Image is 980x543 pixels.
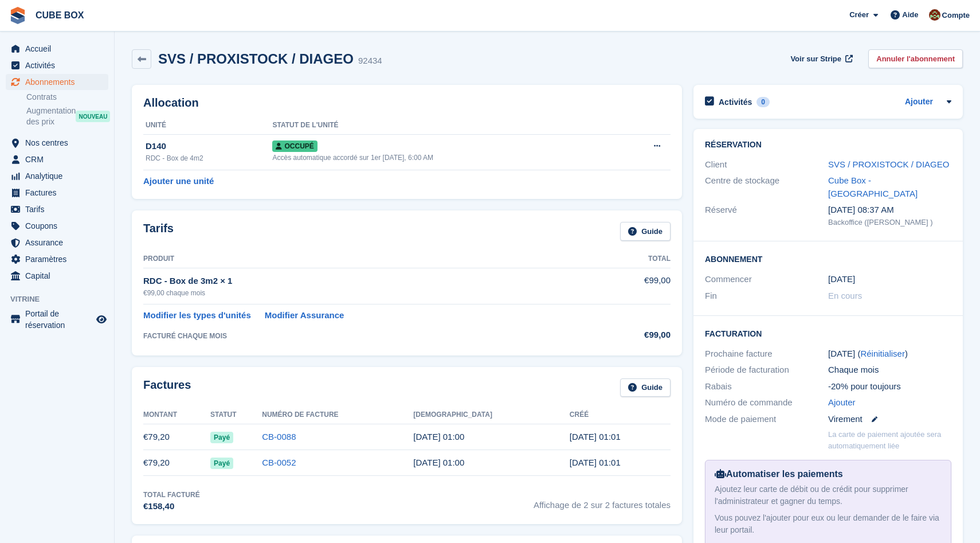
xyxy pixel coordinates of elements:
span: Augmentation des prix [26,106,76,127]
span: Payé [210,458,233,469]
img: stora-icon-8386f47178a22dfd0bd8f6a31ec36ba5ce8667c1dd55bd0f319d3a0aa187defe.svg [9,7,26,24]
th: Total [609,250,671,268]
div: Client [705,158,828,171]
time: 2025-07-30 23:01:39 UTC [570,432,621,442]
span: Abonnements [25,74,94,90]
time: 2025-07-01 23:00:00 UTC [413,458,464,467]
p: La carte de paiement ajoutée sera automatiquement liée [828,429,951,451]
span: Capital [25,268,94,284]
a: menu [6,235,108,251]
span: Affichage de 2 sur 2 factures totales [534,490,671,513]
div: €99,00 chaque mois [143,288,609,298]
span: Assurance [25,235,94,251]
th: Numéro de facture [262,406,413,424]
th: Unité [143,116,272,135]
a: menu [6,151,108,167]
th: Statut [210,406,262,424]
td: €79,20 [143,450,210,476]
a: Réinitialiser [860,349,905,358]
div: RDC - Box de 4m2 [146,153,272,163]
a: Voir sur Stripe [786,49,854,68]
a: menu [6,57,108,73]
a: Annuler l'abonnement [868,49,963,68]
td: €79,20 [143,424,210,450]
span: Créer [849,9,869,21]
div: Vous pouvez l'ajouter pour eux ou leur demander de le faire via leur portail. [715,512,942,536]
div: NOUVEAU [76,111,110,122]
div: Total facturé [143,490,200,500]
a: CB-0052 [262,458,296,467]
span: Voir sur Stripe [790,53,841,65]
div: 0 [756,97,770,107]
div: Prochaine facture [705,347,828,361]
th: Créé [570,406,671,424]
time: 2025-07-31 23:00:00 UTC [413,432,464,442]
div: Virement [828,413,951,426]
span: Vitrine [10,294,114,305]
a: Contrats [26,92,108,103]
a: menu [6,74,108,90]
span: CRM [25,151,94,167]
a: menu [6,201,108,217]
a: menu [6,168,108,184]
div: Automatiser les paiements [715,467,942,481]
th: [DEMOGRAPHIC_DATA] [413,406,569,424]
div: D140 [146,140,272,153]
div: [DATE] 08:37 AM [828,204,951,217]
h2: Abonnement [705,253,951,264]
span: Nos centres [25,135,94,151]
span: Compte [942,10,970,21]
a: Modifier les types d'unités [143,309,251,322]
div: Backoffice ([PERSON_NAME] ) [828,217,951,228]
a: CUBE BOX [31,6,88,25]
h2: Activités [719,97,752,107]
h2: SVS / PROXISTOCK / DIAGEO [158,51,354,67]
div: Chaque mois [828,364,951,377]
span: Activités [25,57,94,73]
a: menu [6,185,108,201]
div: 92434 [358,54,382,68]
span: Analytique [25,168,94,184]
span: Portail de réservation [25,308,94,331]
span: Payé [210,432,233,443]
span: Aide [902,9,918,21]
div: €99,00 [609,329,671,342]
a: Modifier Assurance [265,309,344,322]
a: Augmentation des prix NOUVEAU [26,105,108,128]
a: menu [6,41,108,57]
h2: Facturation [705,327,951,339]
a: menu [6,268,108,284]
div: RDC - Box de 3m2 × 1 [143,275,609,288]
a: menu [6,251,108,267]
a: Guide [620,378,671,397]
span: Paramètres [25,251,94,267]
time: 2025-06-30 23:00:00 UTC [828,273,855,286]
div: Réservé [705,204,828,228]
span: Accueil [25,41,94,57]
div: Centre de stockage [705,174,828,200]
div: -20% pour toujours [828,380,951,393]
h2: Allocation [143,96,671,110]
h2: Tarifs [143,222,174,241]
a: Ajouter [905,96,933,109]
a: Ajouter [828,396,856,409]
span: Coupons [25,218,94,234]
a: CB-0088 [262,432,296,442]
div: Numéro de commande [705,396,828,409]
span: Tarifs [25,201,94,217]
div: [DATE] ( ) [828,347,951,361]
a: Ajouter une unité [143,175,214,188]
a: Cube Box - [GEOGRAPHIC_DATA] [828,175,918,198]
h2: Factures [143,378,191,397]
td: €99,00 [609,268,671,304]
div: FACTURÉ CHAQUE MOIS [143,331,609,341]
div: Commencer [705,273,828,286]
h2: Réservation [705,140,951,150]
div: Fin [705,290,828,303]
time: 2025-06-30 23:01:09 UTC [570,458,621,467]
span: Factures [25,185,94,201]
div: €158,40 [143,500,200,513]
div: Période de facturation [705,364,828,377]
div: Mode de paiement [705,413,828,426]
div: Accès automatique accordé sur 1er [DATE], 6:00 AM [272,153,618,163]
